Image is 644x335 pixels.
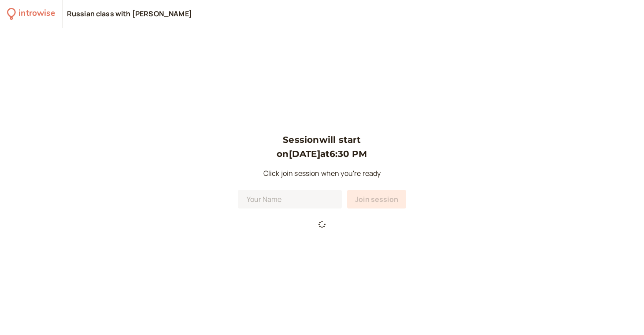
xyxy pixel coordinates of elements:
[67,9,192,19] div: Russian class with [PERSON_NAME]
[347,190,406,208] button: Join session
[238,190,342,208] input: Your Name
[238,133,406,161] h3: Session will start on [DATE] at 6:30 PM
[355,194,398,204] span: Join session
[19,7,55,21] div: introwise
[238,168,406,179] p: Click join session when you're ready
